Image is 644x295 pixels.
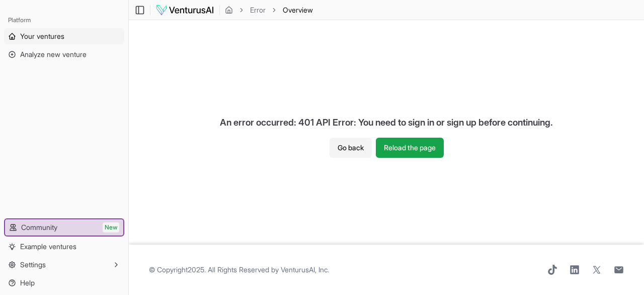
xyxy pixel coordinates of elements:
[376,138,444,158] button: Reload the page
[212,107,561,138] div: An error occurred: 401 API Error: You need to sign in or sign up before continuing.
[20,260,46,270] span: Settings
[4,12,124,28] div: Platform
[20,278,35,288] span: Help
[281,265,328,274] a: VenturusAI, Inc
[330,138,372,158] button: Go back
[21,222,57,232] span: Community
[103,222,119,232] span: New
[4,239,124,255] a: Example ventures
[20,49,87,60] span: Analyze new venture
[155,4,214,16] img: logo
[250,5,266,15] a: Error
[4,275,124,291] a: Help
[283,5,313,15] span: Overview
[4,28,124,44] a: Your ventures
[225,5,313,15] nav: breadcrumb
[20,242,76,252] span: Example ventures
[5,219,123,235] a: CommunityNew
[149,265,329,275] span: © Copyright 2025 . All Rights Reserved by .
[4,46,124,63] a: Analyze new venture
[20,31,64,41] span: Your ventures
[4,257,124,273] button: Settings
